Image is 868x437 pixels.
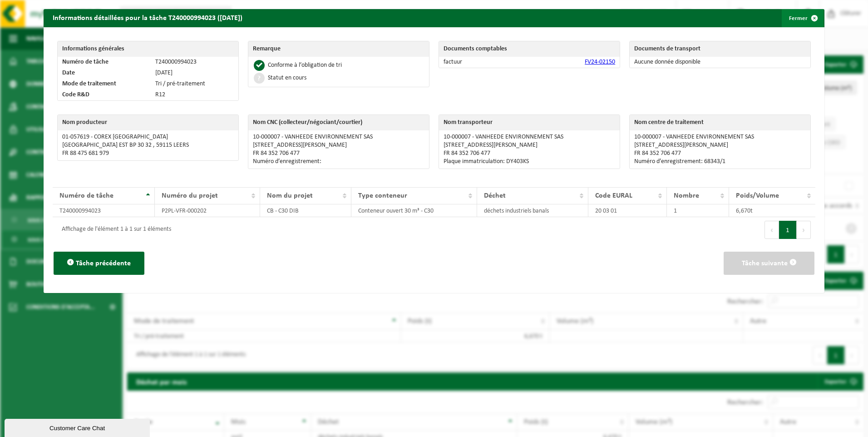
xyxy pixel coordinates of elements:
[58,68,151,79] td: Date
[162,192,218,199] span: Numéro du projet
[59,192,113,199] span: Numéro de tâche
[58,57,151,68] td: Numéro de tâche
[724,252,814,275] button: Tâche suivante
[444,134,615,141] p: 10-000007 - VANHEEDE ENVIRONNEMENT SAS
[634,150,806,157] p: FR 84 352 706 477
[667,204,729,217] td: 1
[151,68,238,79] td: [DATE]
[742,260,788,267] span: Tâche suivante
[58,115,238,130] th: Nom producteur
[764,221,779,239] button: Previous
[253,158,424,165] p: Numéro d’enregistrement:
[477,204,588,217] td: déchets industriels banals
[62,142,234,149] p: [GEOGRAPHIC_DATA] EST BP 30 32 , 59115 LEERS
[634,134,806,141] p: 10-000007 - VANHEEDE ENVIRONNEMENT SAS
[351,204,478,217] td: Conteneur ouvert 30 m³ - C30
[260,204,351,217] td: CB - C30 DIB
[155,204,260,217] td: P2PL-VFR-000202
[634,142,806,149] p: [STREET_ADDRESS][PERSON_NAME]
[44,9,252,26] h2: Informations détaillées pour la tâche T240000994023 ([DATE])
[630,57,810,68] td: Aucune donnée disponible
[358,192,407,199] span: Type conteneur
[253,134,424,141] p: 10-000007 - VANHEEDE ENVIRONNEMENT SAS
[484,192,506,199] span: Déchet
[57,222,171,238] div: Affichage de l'élément 1 à 1 sur 1 éléments
[253,150,424,157] p: FR 84 352 706 477
[630,41,791,57] th: Documents de transport
[62,150,234,157] p: FR 88 475 681 979
[54,252,144,275] button: Tâche précédente
[76,260,131,267] span: Tâche précédente
[439,57,513,68] td: factuur
[5,417,152,437] iframe: chat widget
[268,75,306,81] div: Statut en cours
[444,142,615,149] p: [STREET_ADDRESS][PERSON_NAME]
[729,204,815,217] td: 6,670t
[267,192,313,199] span: Nom du projet
[630,115,810,130] th: Nom centre de traitement
[444,150,615,157] p: FR 84 352 706 477
[585,59,615,65] a: FV24-02150
[268,62,342,69] div: Conforme à l’obligation de tri
[58,89,151,100] td: Code R&D
[444,158,615,165] p: Plaque immatriculation: DY403KS
[588,204,667,217] td: 20 03 01
[248,115,429,130] th: Nom CNC (collecteur/négociant/courtier)
[151,79,238,89] td: Tri / pré-traitement
[779,221,797,239] button: 1
[151,57,238,68] td: T240000994023
[674,192,699,199] span: Nombre
[782,9,824,27] button: Fermer
[253,142,424,149] p: [STREET_ADDRESS][PERSON_NAME]
[634,158,806,165] p: Numéro d’enregistrement: 68343/1
[62,134,234,141] p: 01-057619 - COREX [GEOGRAPHIC_DATA]
[53,204,155,217] td: T240000994023
[736,192,779,199] span: Poids/Volume
[439,41,620,57] th: Documents comptables
[248,41,429,57] th: Remarque
[797,221,811,239] button: Next
[151,89,238,100] td: R12
[595,192,632,199] span: Code EURAL
[58,79,151,89] td: Mode de traitement
[439,115,620,130] th: Nom transporteur
[58,41,238,57] th: Informations générales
